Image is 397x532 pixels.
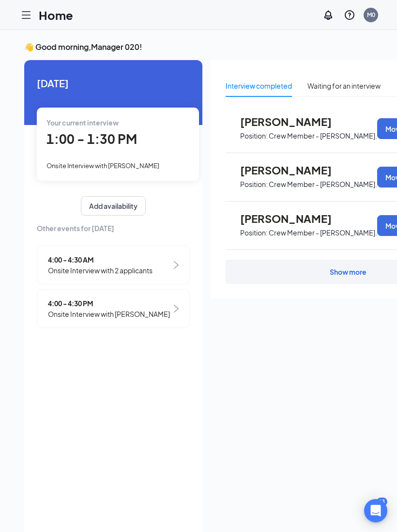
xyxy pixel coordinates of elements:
[46,131,137,147] span: 1:00 - 1:30 PM
[364,499,387,522] div: Open Intercom Messenger
[48,309,170,319] span: Onsite Interview with [PERSON_NAME]
[46,162,159,170] span: Onsite Interview with [PERSON_NAME]
[48,254,153,265] span: 4:00 - 4:30 AM
[367,11,375,19] div: M0
[377,498,387,506] div: 13
[240,228,268,237] p: Position:
[240,164,347,176] span: [PERSON_NAME]
[37,223,190,234] span: Other events for [DATE]
[37,76,190,91] span: [DATE]
[226,80,292,91] div: Interview completed
[269,131,377,141] p: Crew Member - [PERSON_NAME].
[39,7,73,23] h1: Home
[240,180,268,189] p: Position:
[46,118,119,127] span: Your current interview
[330,267,366,277] div: Show more
[20,9,32,21] svg: Hamburger
[307,80,381,91] div: Waiting for an interview
[269,228,377,237] p: Crew Member - [PERSON_NAME].
[48,298,170,309] span: 4:00 - 4:30 PM
[240,212,347,225] span: [PERSON_NAME]
[240,131,268,141] p: Position:
[81,196,146,216] button: Add availability
[48,265,153,276] span: Onsite Interview with 2 applicants
[269,180,377,189] p: Crew Member - [PERSON_NAME].
[344,9,355,21] svg: QuestionInfo
[322,9,334,21] svg: Notifications
[240,115,347,128] span: [PERSON_NAME]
